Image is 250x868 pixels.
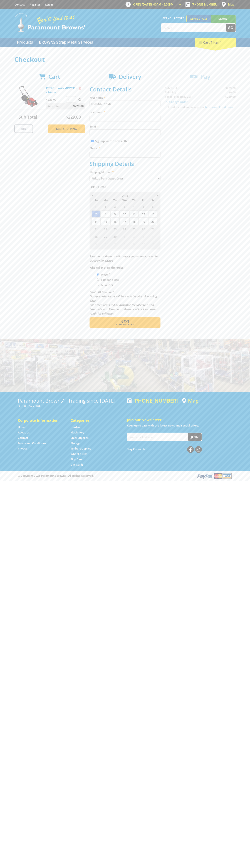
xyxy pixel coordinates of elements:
[101,210,110,218] span: 8
[120,233,129,240] span: 1
[90,265,160,270] label: Who will pick up the order?
[129,210,138,218] span: 11
[18,398,123,403] h3: Paramount Browns' - Trading since [DATE]
[148,225,157,233] span: 27
[71,425,83,429] a: Go to the Hardware page
[71,452,87,456] a: Go to the Wheelie Bins page
[95,139,129,143] label: Sign up for the newsletter
[18,441,46,445] a: Go to the Terms and Conditions page
[71,436,88,440] a: Go to the Steel Supplies page
[195,38,236,47] div: Cart
[120,198,129,203] span: We
[18,431,30,434] a: Go to the About Us page
[90,95,160,100] label: First name
[120,225,129,233] span: 24
[97,278,99,281] input: Please select who will pick up the order.
[97,273,99,276] input: Please select who will pick up the order.
[97,323,153,326] span: Confirm order
[19,114,37,120] span: Sub Total
[90,124,160,129] label: Email
[121,194,129,197] span: [DATE]
[97,284,99,286] input: Please select who will pick up the order.
[14,473,236,479] div: ® Copyright 2025 Paramount Browns'. All Rights Reserved.
[30,3,40,6] a: Go to the registration page
[120,210,129,218] span: 10
[91,240,101,248] span: 5
[101,225,110,233] span: 22
[71,457,82,461] a: Go to the Skip Bins page
[110,210,120,218] span: 9
[161,15,186,21] span: Set your store
[91,210,101,218] span: 7
[14,3,25,6] a: Go to the Contact page
[100,282,114,288] label: A Courier
[79,86,81,90] a: Remove from cart
[129,203,138,210] span: 4
[127,398,178,403] div: [PHONE_NUMBER]
[45,3,53,6] a: Log in
[90,86,160,93] h2: Contact Details
[129,198,138,203] span: Th
[110,240,120,248] span: 7
[100,271,111,278] label: Myself
[90,151,160,158] input: Please enter your telephone number.
[127,445,202,453] div: Stay Connected
[18,447,27,450] a: Go to the Privacy page
[182,398,199,404] a: View a map of Gepps Cross location
[46,97,65,102] p: $229.00
[91,203,101,210] span: 31
[119,73,141,80] span: Delivery
[129,218,138,225] span: 18
[48,124,85,133] a: Keep Shopping
[120,240,129,248] span: 8
[139,203,148,210] span: 5
[161,24,226,32] input: Search
[90,185,160,189] label: Pick Up Date
[129,225,138,233] span: 25
[71,431,84,434] a: Go to the Machinery page
[148,198,157,203] span: Sa
[151,3,174,6] span: 8:00am - 5:00pm
[100,277,120,283] label: Someone Else
[101,233,110,240] span: 29
[14,124,33,133] a: Print
[90,160,160,167] h2: Shipping Details
[90,290,157,315] em: Photo ID Required. Non-preorder items will be available after 5 working days Pre-order items will...
[36,38,96,47] a: Go to the BROWNS Scrap Metal Services page
[110,218,120,225] span: 16
[127,433,188,441] input: Your email address
[91,225,101,233] span: 21
[148,203,157,210] span: 6
[14,56,236,63] h1: Checkout
[148,210,157,218] span: 13
[129,240,138,248] span: 9
[91,198,101,203] span: Su
[71,463,83,467] a: Go to the Gift Cards page
[148,218,157,225] span: 20
[139,225,148,233] span: 26
[110,198,120,203] span: Tu
[133,3,174,6] span: OPEN [DATE]
[90,175,160,182] select: Please select a shipping method.
[139,198,148,203] span: Fr
[90,115,160,121] input: Please enter your last name.
[101,240,110,248] span: 6
[129,233,138,240] span: 2
[110,225,120,233] span: 23
[73,103,84,109] span: $229.00
[18,86,39,107] img: PETROL LAWNMOWER - 410mm
[18,425,26,429] a: Go to the Home page
[90,110,160,114] label: Last name
[46,86,76,94] a: PETROL LAWNMOWER - 410mm
[14,13,86,32] img: Paramount Browns'
[120,319,129,324] span: Next
[91,218,101,225] span: 14
[139,240,148,248] span: 10
[101,198,110,203] span: Mo
[120,218,129,225] span: 17
[71,418,116,423] h5: Categories
[210,40,221,44] span: (1 item)
[46,103,85,109] p: Item total:
[90,255,158,262] em: Paramount Browns will contact you when your order is ready for pickup
[14,38,36,47] a: Go to the Products page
